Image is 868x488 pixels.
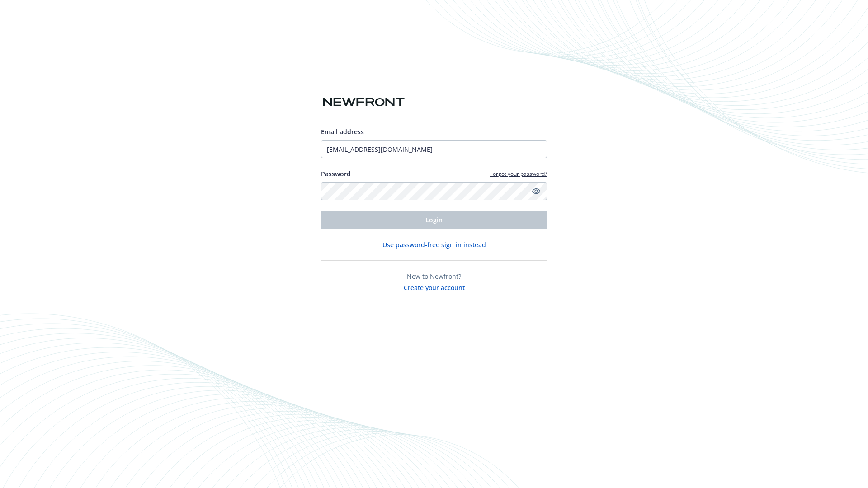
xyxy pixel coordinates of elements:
label: Password [321,169,351,178]
a: Forgot your password? [490,170,547,178]
span: Login [425,216,443,224]
button: Create your account [404,281,465,292]
span: New to Newfront? [407,272,461,281]
span: Email address [321,127,364,136]
input: Enter your email [321,140,547,158]
button: Use password-free sign in instead [382,240,486,249]
img: Newfront logo [321,94,406,110]
input: Enter your password [321,182,547,200]
a: Show password [531,186,542,197]
button: Login [321,211,547,229]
